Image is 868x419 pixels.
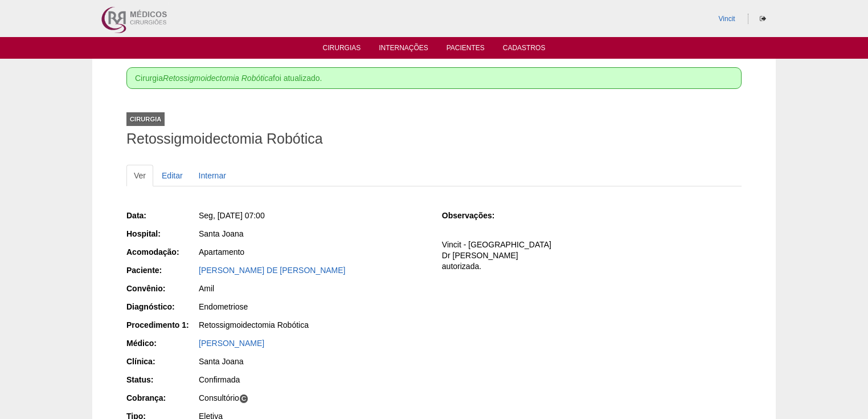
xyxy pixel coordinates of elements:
[199,319,426,331] div: Retossigmoidectomia Robótica
[126,228,198,239] div: Hospital:
[154,165,190,186] a: Editar
[126,132,742,146] h1: Retossigmoidectomia Robótica
[191,165,234,186] a: Internar
[163,74,273,83] em: Retossigmoidectomia Robótica
[199,283,426,294] div: Amil
[126,165,153,186] a: Ver
[199,301,426,312] div: Endometriose
[447,44,485,55] a: Pacientes
[442,210,513,221] div: Observações:
[126,301,198,312] div: Diagnóstico:
[199,339,264,348] a: [PERSON_NAME]
[126,210,198,221] div: Data:
[199,392,426,404] div: Consultório
[126,356,198,367] div: Clínica:
[323,44,361,55] a: Cirurgias
[379,44,428,55] a: Internações
[199,246,426,258] div: Apartamento
[442,239,742,272] p: Vincit - [GEOGRAPHIC_DATA] Dr [PERSON_NAME] autorizada.
[760,15,766,22] i: Sair
[126,374,198,385] div: Status:
[126,246,198,258] div: Acomodação:
[126,319,198,331] div: Procedimento 1:
[199,356,426,367] div: Santa Joana
[126,392,198,404] div: Cobrança:
[126,112,165,126] div: Cirurgia
[503,44,546,55] a: Cadastros
[719,15,735,23] a: Vincit
[199,266,346,275] a: [PERSON_NAME] DE [PERSON_NAME]
[239,394,249,404] span: C
[199,374,426,385] div: Confirmada
[126,265,198,276] div: Paciente:
[199,211,265,220] span: Seg, [DATE] 07:00
[126,283,198,294] div: Convênio:
[126,67,742,89] div: Cirurgia foi atualizado.
[126,337,198,349] div: Médico:
[199,228,426,239] div: Santa Joana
